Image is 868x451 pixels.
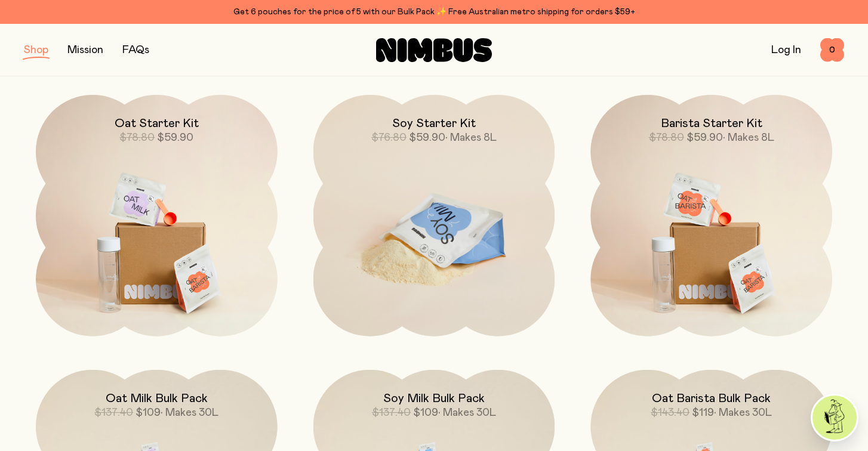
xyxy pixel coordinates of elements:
button: 0 [820,38,844,62]
span: • Makes 30L [438,407,496,418]
a: Barista Starter Kit$78.80$59.90• Makes 8L [590,95,832,336]
span: $78.80 [119,132,155,143]
span: $109 [413,407,438,418]
span: $59.90 [157,132,193,143]
h2: Soy Milk Bulk Pack [383,391,485,406]
span: $59.90 [687,132,723,143]
span: • Makes 30L [714,407,772,418]
span: • Makes 8L [723,132,774,143]
span: • Makes 8L [445,132,497,143]
span: $59.90 [409,132,445,143]
span: $137.40 [372,407,411,418]
div: Get 6 pouches for the price of 5 with our Bulk Pack ✨ Free Australian metro shipping for orders $59+ [24,5,844,19]
span: $119 [692,407,714,418]
h2: Oat Barista Bulk Pack [652,391,771,406]
span: $137.40 [94,407,133,418]
span: $76.80 [371,132,407,143]
h2: Oat Milk Bulk Pack [106,391,208,406]
a: Oat Starter Kit$78.80$59.90 [36,95,278,336]
h2: Soy Starter Kit [392,116,476,131]
span: $143.40 [651,407,690,418]
a: Soy Starter Kit$76.80$59.90• Makes 8L [313,95,555,336]
a: Mission [67,45,103,55]
a: Log In [771,45,801,55]
a: FAQs [122,45,149,55]
h2: Barista Starter Kit [661,116,762,131]
span: $109 [136,407,161,418]
h2: Oat Starter Kit [115,116,199,131]
img: agent [812,396,857,440]
span: $78.80 [649,132,684,143]
span: • Makes 30L [161,407,218,418]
